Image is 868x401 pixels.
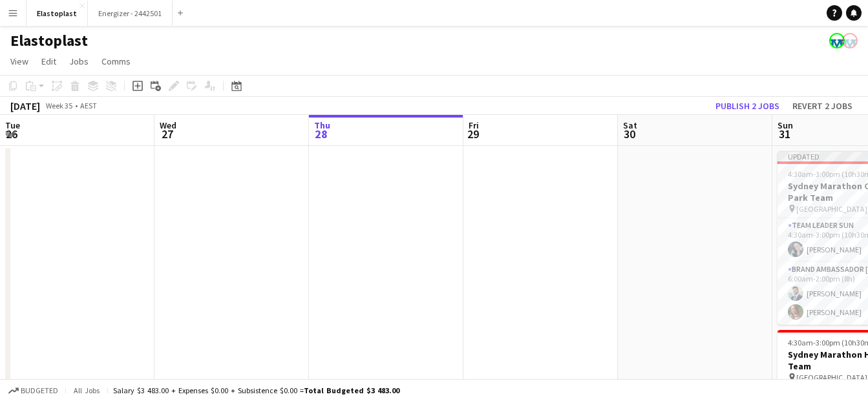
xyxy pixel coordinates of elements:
[41,56,56,67] span: Edit
[10,56,28,67] span: View
[26,1,88,26] button: Elastoplast
[160,119,176,131] span: Wed
[101,56,131,67] span: Comms
[621,127,637,141] span: 30
[710,98,785,114] button: Publish 2 jobs
[5,53,34,70] a: View
[304,386,399,395] span: Total Budgeted $3 483.00
[776,127,793,141] span: 31
[469,119,479,131] span: Fri
[80,101,97,110] div: AEST
[312,127,330,141] span: 28
[113,386,399,395] div: Salary $3 483.00 + Expenses $0.00 + Subsistence $0.00 =
[5,119,20,131] span: Tue
[3,127,20,141] span: 26
[314,119,330,131] span: Thu
[96,53,136,70] a: Comms
[43,101,75,110] span: Week 35
[787,98,858,114] button: Revert 2 jobs
[158,127,176,141] span: 27
[796,373,867,382] span: [GEOGRAPHIC_DATA]
[10,31,88,50] h1: Elastoplast
[829,33,845,48] app-user-avatar: Kristin Kenneally
[467,127,479,141] span: 29
[778,119,793,131] span: Sun
[88,1,173,26] button: Energizer - 2442501
[623,119,637,131] span: Sat
[71,386,102,395] span: All jobs
[69,56,89,67] span: Jobs
[6,384,60,398] button: Budgeted
[64,53,94,70] a: Jobs
[10,99,40,112] div: [DATE]
[21,386,58,395] span: Budgeted
[36,53,61,70] a: Edit
[842,33,858,48] app-user-avatar: Kristin Kenneally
